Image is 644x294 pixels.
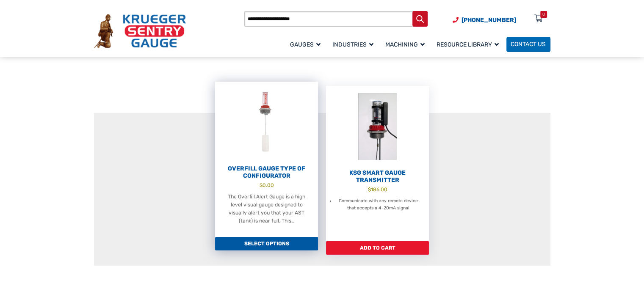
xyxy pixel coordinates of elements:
[215,165,318,180] h2: Overfill Gauge Type OF Configurator
[260,182,274,188] bdi: 0.00
[290,41,321,48] span: Gauges
[223,193,311,225] p: The Overfill Alert Gauge is a high level visual gauge designed to visually alert you that your AS...
[368,187,387,192] bdi: 186.00
[215,82,318,237] a: Overfill Gauge Type OF Configurator $0.00 The Overfill Alert Gauge is a high level visual gauge d...
[437,41,499,48] span: Resource Library
[381,36,432,53] a: Machining
[453,16,516,25] a: Phone Number (920) 434-8860
[215,82,318,163] img: Overfill Gauge Type OF Configurator
[94,14,186,48] img: Krueger Sentry Gauge
[332,41,373,48] span: Industries
[542,11,545,18] div: 0
[432,36,506,53] a: Resource Library
[328,36,381,53] a: Industries
[385,41,425,48] span: Machining
[335,197,421,212] li: Communicate with any remote device that accepts a 4-20mA signal
[326,169,429,184] h2: KSG Smart Gauge Transmitter
[326,86,429,168] img: KSG Smart Gauge Transmitter
[506,37,550,52] a: Contact Us
[511,41,546,48] span: Contact Us
[286,36,328,53] a: Gauges
[215,237,318,250] a: Add to cart: “Overfill Gauge Type OF Configurator”
[260,182,263,188] span: $
[462,16,516,24] span: [PHONE_NUMBER]
[368,187,370,192] span: $
[326,241,429,255] a: Add to cart: “KSG Smart Gauge Transmitter”
[326,86,429,242] a: KSG Smart Gauge Transmitter $186.00 Communicate with any remote device that accepts a 4-20mA signal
